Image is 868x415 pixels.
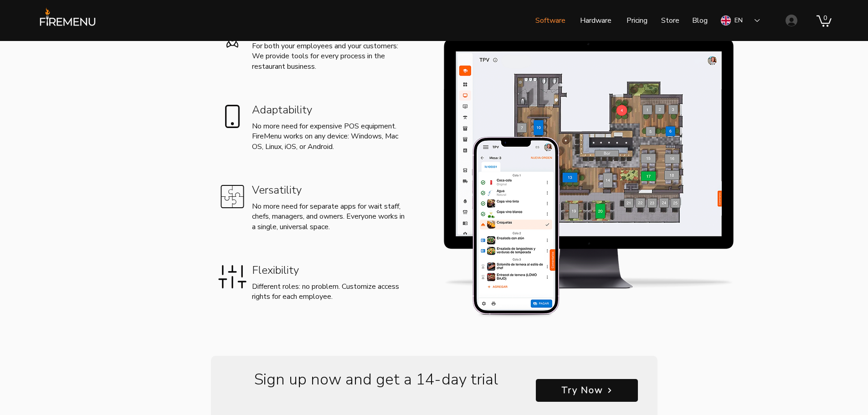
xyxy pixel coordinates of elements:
span: Sign up now and get a 14-day trial [254,369,498,390]
div: EN [734,16,743,25]
img: FireMenu logo [36,7,99,33]
p: For both your employees and your customers: We provide tools for every process in the restaurant ... [252,41,406,72]
nav: Site [457,9,714,32]
iframe: Wix Chat [825,372,868,415]
p: Store [657,9,684,32]
a: Hardware [572,9,618,32]
a: Try Now [536,379,638,402]
span: Try Now [561,384,603,396]
div: Language Selector: English [714,10,766,31]
p: No more need for separate apps for wait staff, chefs, managers, and owners. Everyone works in a s... [252,201,406,232]
a: Blog [685,9,714,32]
h3: Versatility [252,183,375,198]
p: No more need for expensive POS equipment. FireMenu works on any device: Windows, Mac OS, Linux, i... [252,121,406,152]
a: Store [654,9,685,32]
a: Pricing [618,9,654,32]
p: Hardware [575,9,616,32]
a: Cart with 0 items [817,14,832,27]
p: Blog [688,9,712,32]
p: Different roles: no problem. Customize access rights for each employee. [252,282,406,302]
h3: Adaptability [252,102,375,118]
a: Software [529,9,572,32]
text: 0 [823,14,827,21]
img: English [721,15,731,26]
h3: Flexibility [252,263,375,278]
p: Pricing [622,9,652,32]
p: Software [531,9,570,32]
